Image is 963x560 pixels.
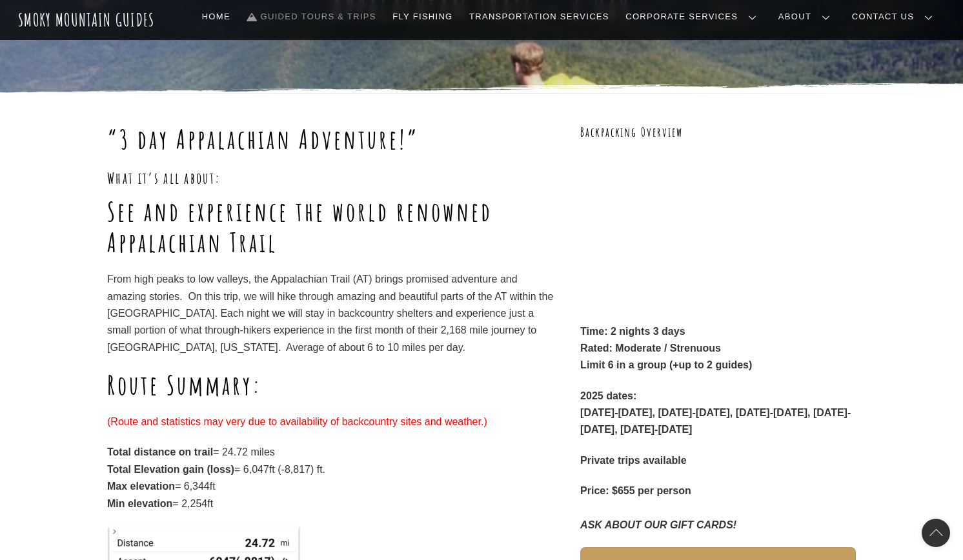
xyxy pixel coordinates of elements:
[107,446,213,457] strong: Total distance on trail
[580,519,736,530] em: ASK ABOUT OUR GIFT CARDS!
[620,3,767,30] a: Corporate Services
[107,498,172,509] strong: Min elevation
[580,359,752,370] strong: Limit 6 in a group (+up to 2 guides)
[107,416,487,427] span: (Route and statistics may very due to availability of backcountry sites and weather.)
[107,168,556,188] h3: What it’s all about:
[107,481,175,492] strong: Max elevation
[387,3,458,30] a: Fly Fishing
[580,485,691,496] strong: Price: $655 per person
[580,343,721,354] strong: Rated: Moderate / Strenuous
[107,444,556,512] p: = 24.72 miles = 6,047ft (-8,817) ft. = 6,344ft = 2,254ft
[107,124,556,155] h1: “3 day Appalachian Adventure!”
[107,370,556,401] h1: Route Summary:
[580,455,687,466] strong: Private trips available
[464,3,614,30] a: Transportation Services
[107,271,556,356] p: From high peaks to low valleys, the Appalachian Trail (AT) brings promised adventure and amazing ...
[847,3,943,30] a: Contact Us
[580,124,856,141] h3: Backpacking Overview
[580,390,851,435] strong: 2025 dates: [DATE]-[DATE], [DATE]-[DATE], [DATE]-[DATE], [DATE]-[DATE], [DATE]-[DATE]
[107,464,234,475] strong: Total Elevation gain (loss)
[197,3,236,30] a: Home
[580,326,685,337] strong: Time: 2 nights 3 days
[242,3,381,30] a: Guided Tours & Trips
[18,9,155,30] a: Smoky Mountain Guides
[107,196,556,258] h1: See and experience the world renowned Appalachian Trail
[773,3,840,30] a: About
